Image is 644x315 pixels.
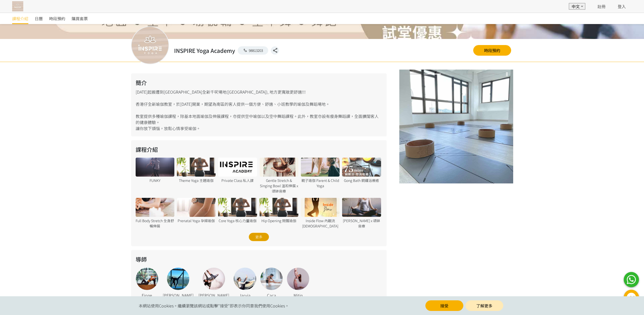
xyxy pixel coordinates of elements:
[465,300,503,311] a: 了解更多
[218,178,257,183] div: Private Class 私人課
[177,218,216,223] div: Prenatal Yoga 孕婦瑜伽
[301,178,340,188] div: 親子瑜伽 Parent & Child Yoga
[342,178,381,183] div: Gong Bath 銅鑼浴療癒
[342,218,381,229] div: [PERSON_NAME] x 頌缽音療
[198,292,230,298] div: [PERSON_NAME]
[12,13,28,24] a: 課程介紹
[49,13,65,24] a: 時段預約
[174,46,235,55] h2: INSPIRE Yoga Academy
[136,178,174,183] div: FUNKY
[162,292,194,298] div: [PERSON_NAME]
[249,233,269,241] div: 更多
[136,292,158,298] div: Fione
[287,292,309,298] div: Mitin
[12,1,23,11] img: T57dtJh47iSJKDtQ57dN6xVUMYY2M0XQuGF02OI4.png
[597,3,606,9] a: 註冊
[218,218,257,223] div: Core Yoga 核心力量瑜伽
[136,255,382,263] h2: 導師
[618,3,626,9] a: 登入
[399,70,513,183] img: EQqv36GCDwFy7mrWbz0EBOGGWXs28hPannlOCjyt.jpg
[131,73,387,136] div: [DATE]起搬遷到[GEOGRAPHIC_DATA]全新千呎場地([GEOGRAPHIC_DATA]), 地方更寬敞更舒適!!! 香港仔全新瑜伽教室，於[DATE]開業，期望為南區的客人提供一...
[136,78,382,87] h2: 簡介
[139,303,289,309] span: 本網站使用Cookies。繼續瀏覽該網站或點擊"接受"即表示你同意我們使用Cookies。
[260,292,283,298] div: Caca
[12,15,28,22] span: 課程介紹
[238,46,268,55] a: 98813203
[35,13,43,24] a: 日曆
[49,15,65,22] span: 時段預約
[301,218,340,229] div: Inside Flow 內觀流[DEMOGRAPHIC_DATA]
[473,45,511,56] a: 時段預約
[177,178,216,183] div: Theme Yoga 主題瑜伽
[234,292,256,298] div: Jarvia
[425,300,463,311] button: 接受
[260,178,298,194] div: Gentle Stretch & Singing Bowl 溫和伸展 x 頌缽音療
[72,15,88,22] span: 購買套票
[72,13,88,24] a: 購買套票
[136,145,382,154] h2: 課程介紹
[35,15,43,22] span: 日曆
[136,218,174,229] div: Full Body Stretch 全身舒暢伸展
[260,218,298,223] div: Hip Opening 開髖瑜伽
